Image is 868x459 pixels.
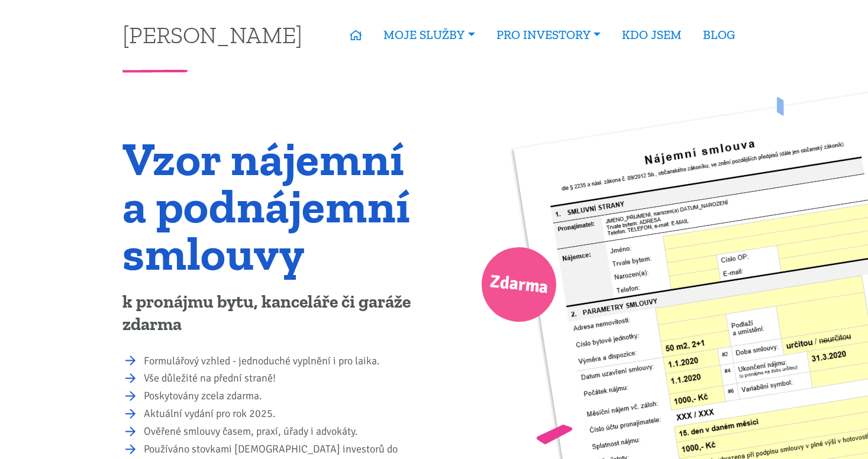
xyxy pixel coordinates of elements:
a: MOJE SLUŽBY [373,21,485,49]
a: BLOG [692,21,746,49]
li: Poskytovány zcela zdarma. [144,388,426,405]
li: Vše důležité na přední straně! [144,370,426,387]
h1: Vzor nájemní a podnájemní smlouvy [122,135,426,277]
li: Ověřené smlouvy časem, praxí, úřady i advokáty. [144,424,426,440]
li: Aktuální vydání pro rok 2025. [144,406,426,422]
p: k pronájmu bytu, kanceláře či garáže zdarma [122,291,426,336]
a: PRO INVESTORY [486,21,611,49]
a: [PERSON_NAME] [122,23,302,46]
li: Formulářový vzhled - jednoduché vyplnění i pro laika. [144,353,426,370]
a: KDO JSEM [611,21,692,49]
span: Zdarma [488,266,550,303]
